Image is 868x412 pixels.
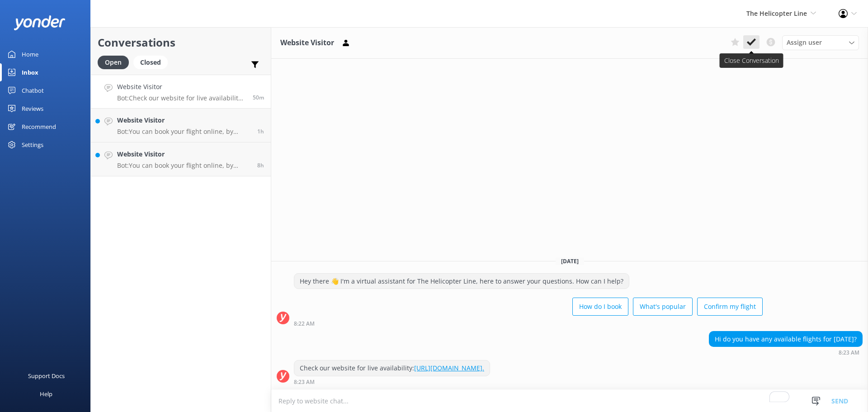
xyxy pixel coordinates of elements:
[414,364,484,372] a: [URL][DOMAIN_NAME].
[98,34,264,51] h2: Conversations
[40,385,52,403] div: Help
[91,109,271,142] a: Website VisitorBot:You can book your flight online, by phone, or via email. View availability and...
[133,57,172,67] a: Closed
[22,136,43,154] div: Settings
[697,298,763,316] button: Confirm my flight
[28,367,65,385] div: Support Docs
[556,257,584,265] span: [DATE]
[709,331,862,347] div: Hi do you have any available flights for [DATE]?
[787,38,822,47] span: Assign user
[133,56,168,69] div: Closed
[280,37,334,49] h3: Website Visitor
[746,9,807,18] span: The Helicopter Line
[91,142,271,176] a: Website VisitorBot:You can book your flight online, by phone, or via email. View availability and...
[117,82,246,92] h4: Website Visitor
[294,320,763,327] div: Sep 28 2025 08:22am (UTC +13:00) Pacific/Auckland
[117,149,250,159] h4: Website Visitor
[91,75,271,109] a: Website VisitorBot:Check our website for live availability: [URL][DOMAIN_NAME].50m
[14,15,66,30] img: yonder-white-logo.png
[633,298,693,316] button: What's popular
[782,35,859,50] div: Assign User
[271,390,868,412] textarea: To enrich screen reader interactions, please activate Accessibility in Grammarly extension settings
[294,379,490,385] div: Sep 28 2025 08:23am (UTC +13:00) Pacific/Auckland
[257,161,264,169] span: Sep 27 2025 11:41pm (UTC +13:00) Pacific/Auckland
[22,99,43,118] div: Reviews
[572,298,628,316] button: How do I book
[22,118,56,136] div: Recommend
[257,128,264,135] span: Sep 28 2025 07:55am (UTC +13:00) Pacific/Auckland
[709,349,863,355] div: Sep 28 2025 08:23am (UTC +13:00) Pacific/Auckland
[294,360,490,376] div: Check our website for live availability:
[294,274,629,289] div: Hey there 👋 I'm a virtual assistant for The Helicopter Line, here to answer your questions. How c...
[253,94,264,101] span: Sep 28 2025 08:23am (UTC +13:00) Pacific/Auckland
[22,45,38,63] div: Home
[22,81,44,99] div: Chatbot
[98,57,133,67] a: Open
[294,321,315,327] strong: 8:22 AM
[22,63,38,81] div: Inbox
[117,94,246,102] p: Bot: Check our website for live availability: [URL][DOMAIN_NAME].
[98,56,129,69] div: Open
[117,161,250,170] p: Bot: You can book your flight online, by phone, or via email. View availability and explore all e...
[117,128,250,136] p: Bot: You can book your flight online, by phone, or via email. View availability and explore all e...
[839,350,859,355] strong: 8:23 AM
[294,379,315,385] strong: 8:23 AM
[117,115,250,125] h4: Website Visitor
